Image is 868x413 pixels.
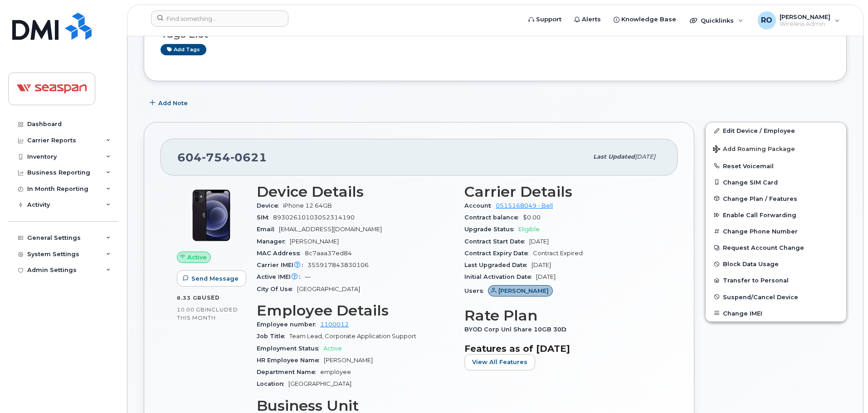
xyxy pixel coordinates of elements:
[464,238,529,245] span: Contract Start Date
[464,184,661,200] h3: Carrier Details
[177,306,238,321] span: included this month
[635,153,655,160] span: [DATE]
[498,287,549,295] span: [PERSON_NAME]
[464,343,661,354] h3: Features as of [DATE]
[289,333,416,340] span: Team Lead, Corporate Application Support
[257,302,454,319] h3: Employee Details
[464,262,532,268] span: Last Upgraded Date
[320,369,351,375] span: employee
[257,238,290,245] span: Manager
[305,273,311,280] span: —
[706,289,846,305] button: Suspend/Cancel Device
[496,202,553,209] a: 0515168049 - Bell
[177,151,267,164] span: 604
[320,321,349,328] a: 1100012
[307,262,369,268] span: 355917843830106
[706,190,846,207] button: Change Plan / Features
[202,151,230,164] span: 754
[488,287,553,294] a: [PERSON_NAME]
[529,238,549,245] span: [DATE]
[323,345,342,352] span: Active
[582,15,601,24] span: Alerts
[288,380,351,387] span: [GEOGRAPHIC_DATA]
[464,226,518,233] span: Upgrade Status
[177,270,246,287] button: Send Message
[536,273,556,280] span: [DATE]
[324,357,373,364] span: [PERSON_NAME]
[464,287,488,294] span: Users
[706,158,846,174] button: Reset Voicemail
[706,305,846,321] button: Change IMEI
[706,139,846,158] button: Add Roaming Package
[257,345,323,352] span: Employment Status
[536,15,561,24] span: Support
[706,272,846,288] button: Transfer to Personal
[464,326,571,333] span: BYOD Corp Unl Share 10GB 30D
[257,333,289,340] span: Job Title
[257,380,288,387] span: Location
[723,293,798,300] span: Suspend/Cancel Device
[177,295,202,301] span: 8.33 GB
[177,306,205,313] span: 10.00 GB
[472,358,527,366] span: View All Features
[713,146,795,154] span: Add Roaming Package
[305,250,352,257] span: 8c7aaa37ed84
[464,214,523,221] span: Contract balance
[621,15,676,24] span: Knowledge Base
[780,20,830,28] span: Wireless Admin
[523,214,541,221] span: $0.00
[683,11,750,29] div: Quicklinks
[161,44,206,55] a: Add tags
[257,321,320,328] span: Employee number
[257,273,305,280] span: Active IMEI
[184,188,239,243] img: iPhone_12.jpg
[290,238,339,245] span: [PERSON_NAME]
[161,29,830,40] h3: Tags List
[464,307,661,324] h3: Rate Plan
[706,223,846,239] button: Change Phone Number
[257,184,454,200] h3: Device Details
[202,294,220,301] span: used
[464,250,533,257] span: Contract Expiry Date
[257,202,283,209] span: Device
[723,212,796,219] span: Enable Call Forwarding
[257,369,320,375] span: Department Name
[257,357,324,364] span: HR Employee Name
[723,195,797,202] span: Change Plan / Features
[257,262,307,268] span: Carrier IMEI
[464,354,535,370] button: View All Features
[151,10,288,27] input: Find something...
[780,13,830,20] span: [PERSON_NAME]
[761,15,772,26] span: RO
[257,214,273,221] span: SIM
[144,95,195,111] button: Add Note
[518,226,540,233] span: Eligible
[701,17,734,24] span: Quicklinks
[464,202,496,209] span: Account
[522,10,568,29] a: Support
[257,286,297,292] span: City Of Use
[257,226,279,233] span: Email
[283,202,332,209] span: iPhone 12 64GB
[533,250,583,257] span: Contract Expired
[706,256,846,272] button: Block Data Usage
[607,10,683,29] a: Knowledge Base
[257,250,305,257] span: MAC Address
[593,153,635,160] span: Last updated
[230,151,267,164] span: 0621
[187,253,207,262] span: Active
[568,10,607,29] a: Alerts
[279,226,382,233] span: [EMAIL_ADDRESS][DOMAIN_NAME]
[191,274,239,283] span: Send Message
[158,99,188,107] span: Add Note
[706,239,846,256] button: Request Account Change
[464,273,536,280] span: Initial Activation Date
[706,174,846,190] button: Change SIM Card
[273,214,355,221] span: 89302610103052314190
[751,11,846,29] div: Ryan Osborn
[706,122,846,139] a: Edit Device / Employee
[297,286,360,292] span: [GEOGRAPHIC_DATA]
[706,207,846,223] button: Enable Call Forwarding
[532,262,551,268] span: [DATE]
